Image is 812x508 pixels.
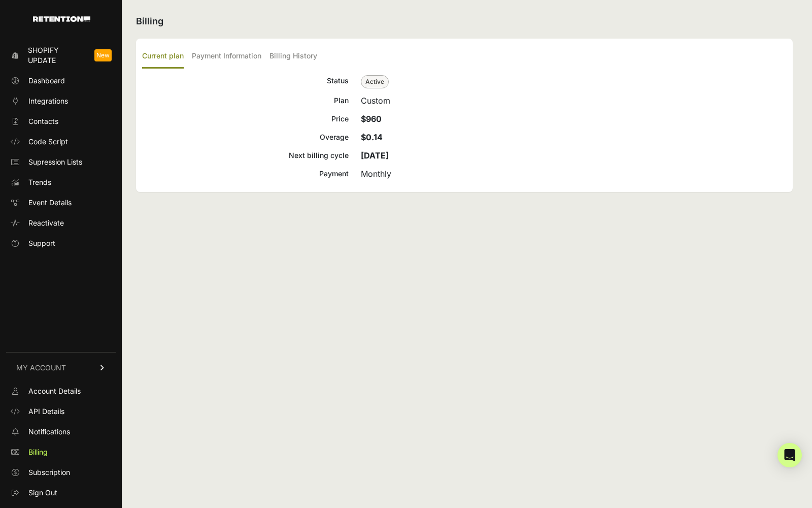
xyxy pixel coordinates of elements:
[28,96,68,106] span: Integrations
[28,488,57,498] span: Sign Out
[142,94,349,107] div: Plan
[6,113,116,130] a: Contacts
[16,363,66,373] span: MY ACCOUNT
[28,177,51,187] span: Trends
[33,16,90,22] img: Retention.com
[361,150,389,161] strong: [DATE]
[142,75,349,88] div: Status
[142,149,349,162] div: Next billing cycle
[28,116,58,126] span: Contacts
[269,45,317,69] label: Billing History
[28,157,82,167] span: Supression Lists
[6,73,116,89] a: Dashboard
[28,467,70,478] span: Subscription
[361,75,389,88] span: Active
[6,403,116,420] a: API Details
[6,424,116,440] a: Notifications
[136,14,793,28] h2: Billing
[94,49,112,61] span: New
[6,93,116,109] a: Integrations
[28,406,64,417] span: API Details
[28,45,86,66] span: Shopify Update
[361,132,383,142] strong: $0.14
[361,168,787,180] div: Monthly
[142,113,349,125] div: Price
[361,114,382,124] strong: $960
[28,76,65,86] span: Dashboard
[6,42,116,69] a: Shopify Update New
[192,45,261,69] label: Payment Information
[6,485,116,501] a: Sign Out
[6,444,116,460] a: Billing
[6,215,116,231] a: Reactivate
[777,443,802,467] div: Open Intercom Messenger
[6,174,116,190] a: Trends
[6,464,116,481] a: Subscription
[6,134,116,150] a: Code Script
[28,386,81,396] span: Account Details
[6,383,116,399] a: Account Details
[142,131,349,143] div: Overage
[28,238,55,248] span: Support
[6,235,116,251] a: Support
[28,198,72,208] span: Event Details
[6,154,116,170] a: Supression Lists
[361,94,787,107] div: Custom
[142,168,349,180] div: Payment
[28,218,64,228] span: Reactivate
[6,195,116,211] a: Event Details
[28,137,68,147] span: Code Script
[28,447,48,457] span: Billing
[6,352,116,383] a: MY ACCOUNT
[142,45,184,69] label: Current plan
[28,427,70,437] span: Notifications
